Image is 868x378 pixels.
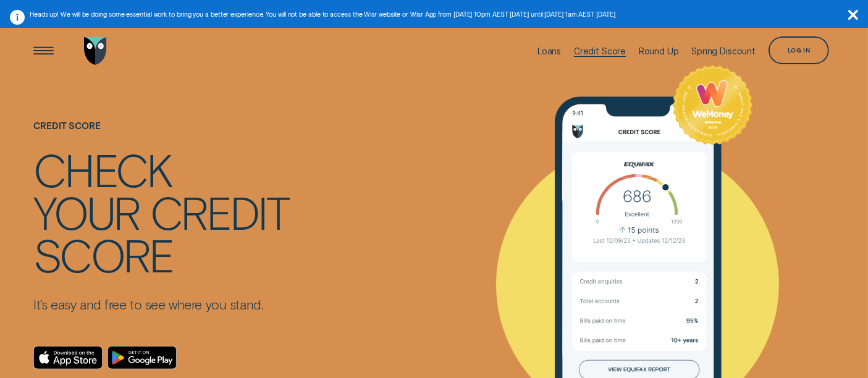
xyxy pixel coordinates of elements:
button: Open Menu [30,37,57,64]
div: your [33,191,140,233]
div: Credit Score [574,46,626,56]
div: Spring Discount [691,46,756,56]
a: Spring Discount [691,20,756,82]
h1: Credit Score [33,120,288,148]
div: Loans [537,46,561,56]
p: It’s easy and free to see where you stand. [33,296,288,313]
div: Round Up [639,46,679,56]
img: Wisr [84,37,107,64]
a: Round Up [639,20,679,82]
a: Go to home page [82,20,109,82]
h4: Check your credit score [33,148,288,276]
div: Check [33,148,171,191]
a: Android App on Google Play [107,346,177,369]
a: Loans [537,20,561,82]
div: credit [150,191,289,233]
a: Download on the App Store [33,346,103,369]
button: Log in [769,36,830,64]
a: Credit Score [574,20,626,82]
div: score [33,233,172,276]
